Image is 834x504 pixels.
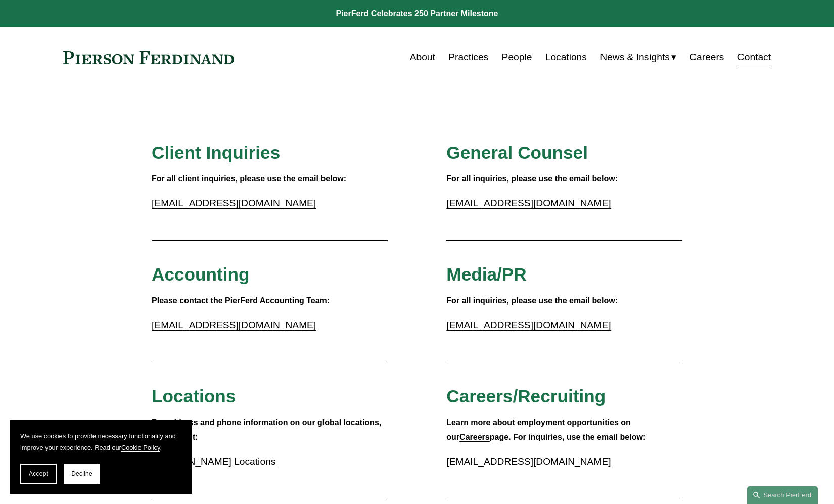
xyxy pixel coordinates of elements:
a: folder dropdown [600,48,676,67]
a: Careers [459,433,490,441]
strong: Please contact the PierFerd Accounting Team: [152,296,330,305]
a: People [502,48,532,67]
strong: For all client inquiries, please use the email below: [152,174,346,183]
span: Careers/Recruiting [446,386,606,406]
a: About [410,48,435,67]
a: [EMAIL_ADDRESS][DOMAIN_NAME] [152,319,316,330]
strong: Learn more about employment opportunities on our [446,418,633,441]
span: News & Insights [600,49,670,66]
strong: page. For inquiries, use the email below: [490,433,646,441]
a: Locations [545,48,587,67]
a: Cookie Policy [121,444,160,451]
strong: For all inquiries, please use the email below: [446,174,618,183]
a: Search this site [747,486,818,504]
a: [EMAIL_ADDRESS][DOMAIN_NAME] [152,198,316,208]
button: Accept [20,464,57,484]
a: [PERSON_NAME] Locations [152,456,275,467]
span: Accept [29,470,48,477]
span: Media/PR [446,264,526,284]
strong: For all inquiries, please use the email below: [446,296,618,305]
span: Client Inquiries [152,143,280,162]
section: Cookie banner [10,420,192,494]
p: We use cookies to provide necessary functionality and improve your experience. Read our . [20,430,182,453]
span: General Counsel [446,143,588,162]
a: [EMAIL_ADDRESS][DOMAIN_NAME] [446,319,611,330]
a: Contact [737,48,771,67]
a: [EMAIL_ADDRESS][DOMAIN_NAME] [446,198,611,208]
span: Decline [71,470,92,477]
a: Careers [689,48,724,67]
span: Locations [152,386,236,406]
button: Decline [64,464,100,484]
a: [EMAIL_ADDRESS][DOMAIN_NAME] [446,456,611,467]
span: Accounting [152,264,250,284]
strong: For address and phone information on our global locations, please visit: [152,418,384,441]
a: Practices [448,48,488,67]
